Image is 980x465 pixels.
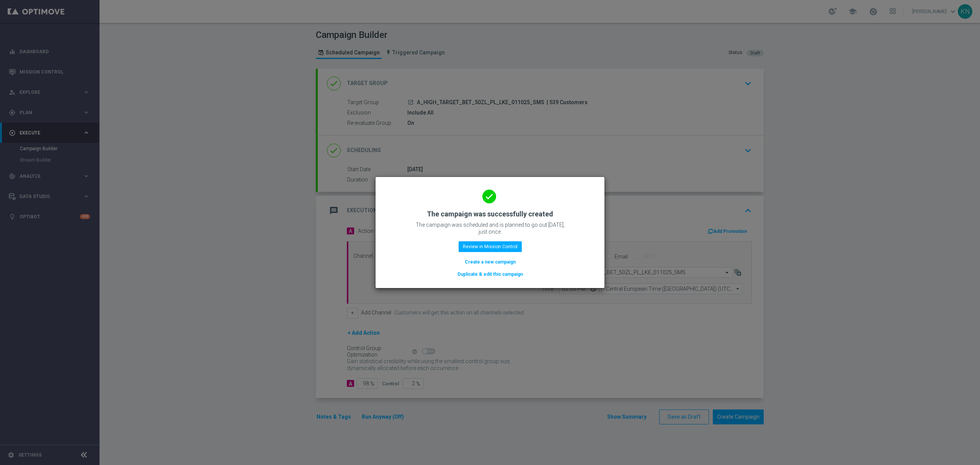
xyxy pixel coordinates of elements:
p: The campaign was scheduled and is planned to go out [DATE], just once. [413,221,567,235]
button: Review in Mission Control [459,241,522,252]
i: done [482,190,496,203]
button: Duplicate & edit this campaign [457,270,524,278]
button: Create a new campaign [464,258,516,266]
h2: The campaign was successfully created [427,210,553,219]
